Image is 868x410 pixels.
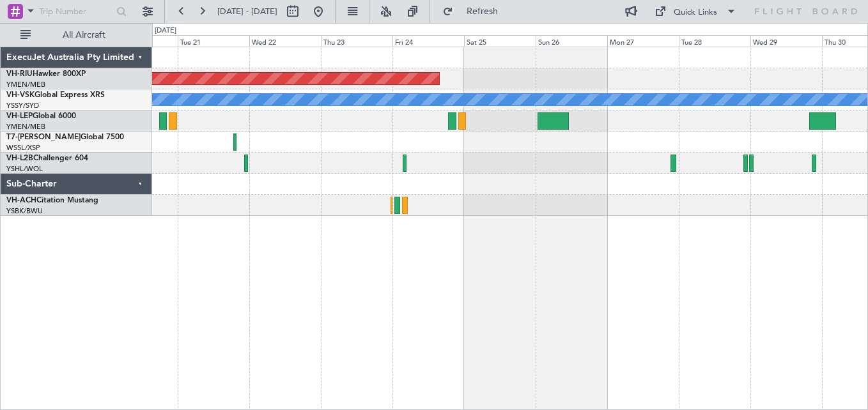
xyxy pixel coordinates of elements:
a: VH-ACHCitation Mustang [6,197,98,204]
a: VH-L2BChallenger 604 [6,155,88,162]
span: VH-ACH [6,197,36,204]
a: YSHL/WOL [6,164,43,174]
a: VH-LEPGlobal 6000 [6,112,76,120]
div: Quick Links [674,6,717,19]
span: VH-LEP [6,112,33,120]
a: YSBK/BWU [6,206,43,216]
div: Sat 25 [464,35,536,47]
span: Refresh [456,7,509,16]
a: VH-RIUHawker 800XP [6,70,86,78]
input: Trip Number [39,2,112,21]
span: VH-RIU [6,70,33,78]
button: Refresh [437,1,513,22]
div: Thu 23 [321,35,392,47]
span: [DATE] - [DATE] [217,6,277,17]
a: WSSL/XSP [6,143,40,153]
div: Tue 21 [178,35,249,47]
div: Tue 28 [679,35,750,47]
div: Sun 26 [536,35,607,47]
button: All Aircraft [14,25,139,45]
span: VH-VSK [6,91,35,99]
span: All Aircraft [33,31,135,40]
a: YMEN/MEB [6,80,45,89]
div: Wed 29 [750,35,822,47]
div: [DATE] [155,26,176,36]
a: YSSY/SYD [6,101,39,110]
span: T7-[PERSON_NAME] [6,133,81,141]
div: Mon 27 [607,35,679,47]
a: T7-[PERSON_NAME]Global 7500 [6,133,124,141]
a: YMEN/MEB [6,122,45,132]
div: Wed 22 [249,35,321,47]
button: Quick Links [648,1,743,22]
div: Fri 24 [392,35,464,47]
span: VH-L2B [6,155,33,162]
a: VH-VSKGlobal Express XRS [6,91,105,99]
